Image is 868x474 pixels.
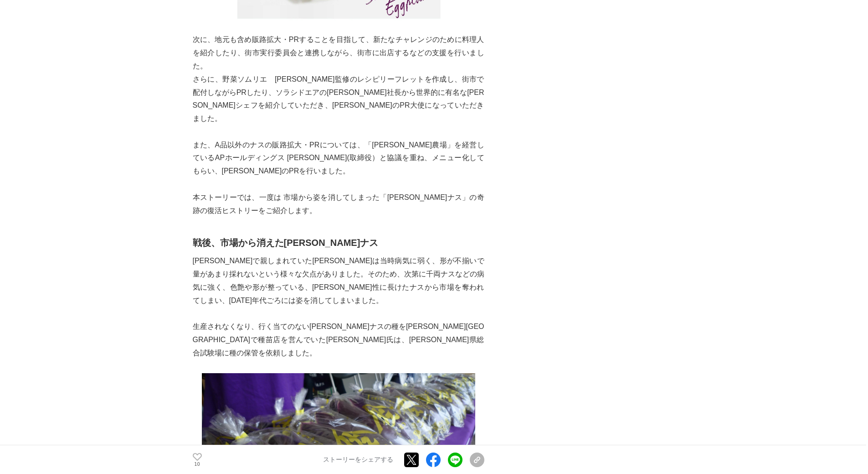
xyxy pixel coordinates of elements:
[193,73,484,125] p: さらに、野菜ソムリエ [PERSON_NAME]監修のレシピリーフレットを作成し、街市で配付しながらPRしたり、ソラシドエアの[PERSON_NAME]社長から世界的に有名な[PERSON_NA...
[193,462,202,466] p: 10
[193,238,379,248] strong: 戦後、市場から消えた[PERSON_NAME]ナス
[193,33,484,73] p: 次に、地元も含め販路拡大・PRすることを目指して、新たなチャレンジのために料理人を紹介したり、街市実行委員会と連携しながら、街市に出店するなどの支援を行いました。
[193,255,484,307] p: [PERSON_NAME]で親しまれていた[PERSON_NAME]は当時病気に弱く、形が不揃いで量があまり採れないという様々な欠点がありました。そのため、次第に千両ナスなどの病気に強く、色艶や...
[323,456,393,464] p: ストーリーをシェアする
[193,191,484,218] p: 本ストーリーでは、一度は 市場から姿を消してしまった「[PERSON_NAME]ナス」の奇跡の復活ヒストリーをご紹介します。
[193,139,484,178] p: また、A品以外のナスの販路拡大・PRについては、「[PERSON_NAME]農場」を経営しているAPホールディングス [PERSON_NAME](取締役）と協議を重ね、メニュー化してもらい、[P...
[193,320,484,359] p: 生産されなくなり、行く当てのない[PERSON_NAME]ナスの種を[PERSON_NAME][GEOGRAPHIC_DATA]で種苗店を営んでいた[PERSON_NAME]氏は、[PERSON...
